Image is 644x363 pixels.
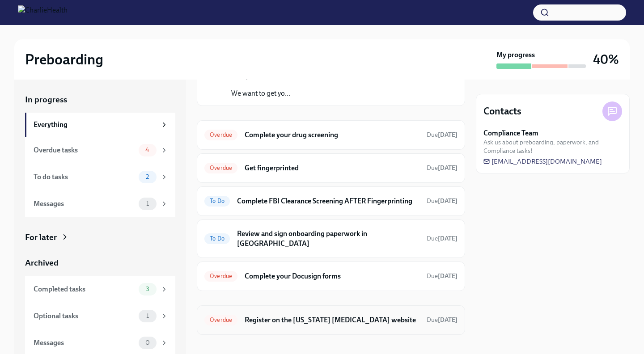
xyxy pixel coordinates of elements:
a: OverdueGet fingerprintedDue[DATE] [204,161,458,175]
span: August 11th, 2025 09:00 [427,234,458,243]
h6: Complete your drug screening [245,130,419,140]
span: Due [427,197,458,205]
strong: [DATE] [438,235,458,242]
span: 2 [140,173,154,180]
div: To do tasks [34,172,135,182]
span: August 8th, 2025 09:00 [427,131,458,139]
span: Due [427,235,458,242]
a: Messages0 [25,329,175,356]
a: OverdueComplete your drug screeningDue[DATE] [204,128,458,142]
strong: [DATE] [438,164,458,172]
a: For later [25,232,175,243]
a: Overdue tasks4 [25,137,175,164]
span: 0 [140,339,155,346]
h6: Review and sign onboarding paperwork in [GEOGRAPHIC_DATA] [237,229,419,249]
a: OverdueRegister on the [US_STATE] [MEDICAL_DATA] websiteDue[DATE] [204,313,458,327]
a: Messages1 [25,190,175,217]
a: To DoReview and sign onboarding paperwork in [GEOGRAPHIC_DATA]Due[DATE] [204,227,458,250]
span: Due [427,316,458,324]
p: We want to get yo... [231,89,440,98]
h6: Register on the [US_STATE] [MEDICAL_DATA] website [245,315,419,325]
h6: Complete FBI Clearance Screening AFTER Fingerprinting [237,196,419,206]
a: [EMAIL_ADDRESS][DOMAIN_NAME] [483,157,602,166]
h2: Preboarding [25,51,103,68]
span: Overdue [204,165,237,171]
strong: My progress [496,50,535,60]
img: CharlieHealth [18,5,68,20]
span: Overdue [204,131,237,138]
strong: [DATE] [438,131,458,139]
strong: Compliance Team [483,128,538,138]
a: OverdueComplete your Docusign formsDue[DATE] [204,269,458,283]
span: August 8th, 2025 09:00 [427,272,458,280]
a: Everything [25,113,175,137]
span: Due [427,131,458,139]
h6: Complete your Docusign forms [245,271,419,281]
strong: [DATE] [438,272,458,280]
strong: [DATE] [438,316,458,324]
span: August 4th, 2025 09:00 [427,316,458,324]
h4: Contacts [483,105,521,118]
a: In progress [25,94,175,106]
span: 3 [140,286,155,292]
span: Due [427,164,458,172]
span: 1 [141,312,154,319]
span: Ask us about preboarding, paperwork, and Compliance tasks! [483,138,622,155]
a: Archived [25,257,175,269]
span: Overdue [204,273,237,279]
h6: Get fingerprinted [245,163,419,173]
strong: [DATE] [438,197,458,205]
span: To Do [204,235,230,242]
h3: 40% [593,51,619,68]
a: To DoComplete FBI Clearance Screening AFTER FingerprintingDue[DATE] [204,194,458,208]
span: Due [427,272,458,280]
div: Completed tasks [34,284,135,294]
div: For later [25,232,57,243]
span: Overdue [204,317,237,323]
div: Overdue tasks [34,145,135,155]
div: Messages [34,338,135,348]
span: 4 [140,147,155,153]
div: Messages [34,199,135,209]
span: 1 [141,200,154,207]
a: Optional tasks1 [25,303,175,329]
a: To do tasks2 [25,164,175,190]
div: Everything [34,120,157,130]
a: Completed tasks3 [25,276,175,303]
span: August 8th, 2025 09:00 [427,164,458,172]
span: To Do [204,198,230,204]
span: August 11th, 2025 09:00 [427,197,458,205]
div: Optional tasks [34,311,135,321]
